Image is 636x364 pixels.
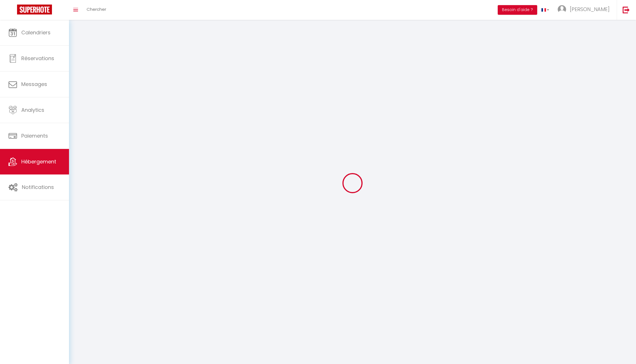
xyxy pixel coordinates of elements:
[5,2,22,19] button: Ouvrir le widget de chat LiveChat
[87,6,106,12] span: Chercher
[498,5,537,15] button: Besoin d'aide ?
[21,81,47,88] span: Messages
[558,5,566,14] img: ...
[623,6,630,13] img: logout
[21,29,51,36] span: Calendriers
[22,184,54,191] span: Notifications
[21,132,48,139] span: Paiements
[21,55,54,62] span: Réservations
[17,5,52,14] img: Super Booking
[21,158,56,165] span: Hébergement
[21,106,44,113] span: Analytics
[570,6,610,13] span: [PERSON_NAME]
[612,338,632,360] iframe: Chat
